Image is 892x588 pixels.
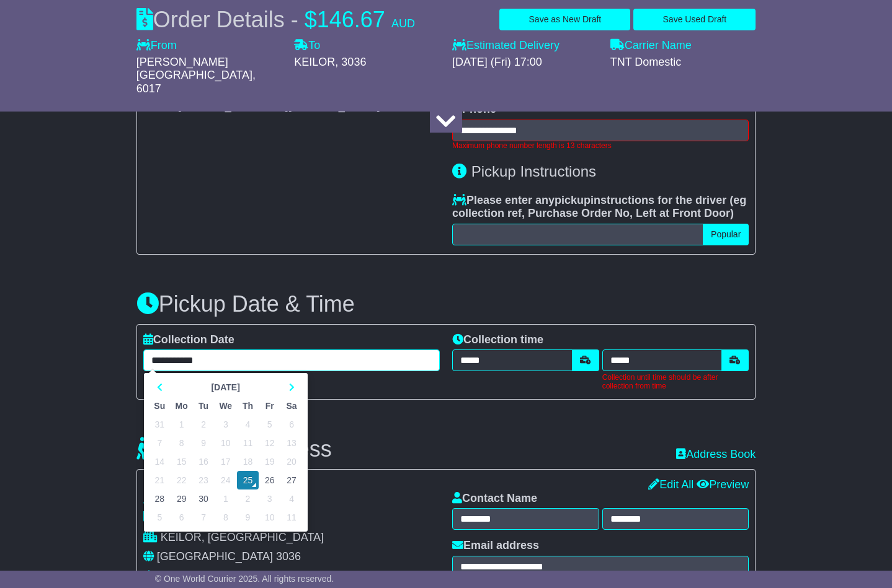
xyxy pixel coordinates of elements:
th: Mo [171,397,193,415]
a: Edit All [648,478,694,491]
div: TNT Domestic [610,56,756,69]
td: 3 [259,489,280,508]
td: 10 [215,434,237,452]
td: 1 [171,415,193,434]
td: 4 [280,489,302,508]
button: Popular [703,224,749,245]
th: Tu [192,397,214,415]
td: 2 [192,415,214,434]
td: 22 [171,471,193,489]
td: 25 [237,471,259,489]
span: 3036 [276,550,301,563]
td: 23 [192,471,214,489]
div: Order Details - [136,6,415,33]
td: 1 [215,489,237,508]
span: [PERSON_NAME][GEOGRAPHIC_DATA] [136,56,252,82]
span: KEILOR [294,56,335,68]
td: 27 [280,471,302,489]
span: Pickup Instructions [471,163,596,180]
td: 19 [259,452,280,471]
td: 15 [171,452,193,471]
td: 5 [259,415,280,434]
td: 26 [259,471,280,489]
td: 5 [149,508,171,527]
div: Maximum phone number length is 13 characters [452,141,749,150]
th: Th [237,397,259,415]
span: © One World Courier 2025. All rights reserved. [155,574,334,584]
h3: Pickup Date & Time [136,292,756,317]
td: 10 [259,508,280,527]
td: 4 [237,415,259,434]
td: 16 [192,452,214,471]
th: Fr [259,397,280,415]
span: pickup [555,194,591,206]
label: Carrier Name [610,39,692,53]
label: Please enter any instructions for the driver ( ) [452,194,749,221]
td: 28 [149,489,171,508]
td: 8 [215,508,237,527]
div: Collection until time should be after collection from time [602,373,749,391]
span: eg collection ref, Purchase Order No, Left at Front Door [452,194,746,220]
td: 13 [280,434,302,452]
td: 17 [215,452,237,471]
td: 11 [280,508,302,527]
td: 6 [171,508,193,527]
span: KEILOR, [GEOGRAPHIC_DATA] [161,531,324,543]
label: Collection Date [143,333,234,347]
label: Collection time [452,333,543,347]
h3: Delivery Address [136,437,332,462]
th: We [215,397,237,415]
td: 18 [237,452,259,471]
td: 2 [237,489,259,508]
td: 8 [171,434,193,452]
th: Select Month [171,378,280,397]
td: 21 [149,471,171,489]
label: To [294,39,320,53]
td: 29 [171,489,193,508]
span: , 3036 [335,56,366,68]
label: Email address [452,539,539,553]
td: 9 [192,434,214,452]
td: 24 [215,471,237,489]
label: Contact Name [452,492,537,506]
th: Su [149,397,171,415]
button: Save Used Draft [633,9,756,30]
td: 12 [259,434,280,452]
td: 11 [237,434,259,452]
span: [GEOGRAPHIC_DATA] [157,550,273,563]
button: Save as New Draft [499,9,630,30]
td: 7 [149,434,171,452]
a: Address Book [676,448,756,460]
a: Preview [697,478,749,491]
td: 20 [280,452,302,471]
div: [STREET_ADDRESS] [158,570,268,584]
td: 6 [280,415,302,434]
label: From [136,39,177,53]
label: Estimated Delivery [452,39,598,53]
div: [DATE] (Fri) 17:00 [452,56,598,69]
th: Sa [280,397,302,415]
span: , 6017 [136,69,256,95]
td: 30 [192,489,214,508]
span: AUD [391,17,415,30]
span: 146.67 [317,7,385,32]
td: 9 [237,508,259,527]
td: 31 [149,415,171,434]
span: $ [305,7,317,32]
td: 3 [215,415,237,434]
td: 7 [192,508,214,527]
td: 14 [149,452,171,471]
